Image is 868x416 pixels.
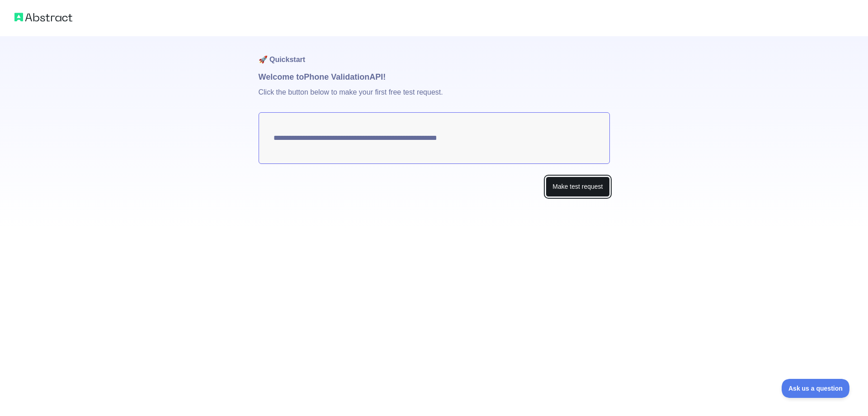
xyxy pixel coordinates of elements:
[546,177,609,197] button: Make test request
[259,83,610,112] p: Click the button below to make your first free test request.
[14,11,72,24] img: Abstract logo
[782,379,850,398] iframe: Toggle Customer Support
[259,71,610,83] h1: Welcome to Phone Validation API!
[259,36,610,71] h1: 🚀 Quickstart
